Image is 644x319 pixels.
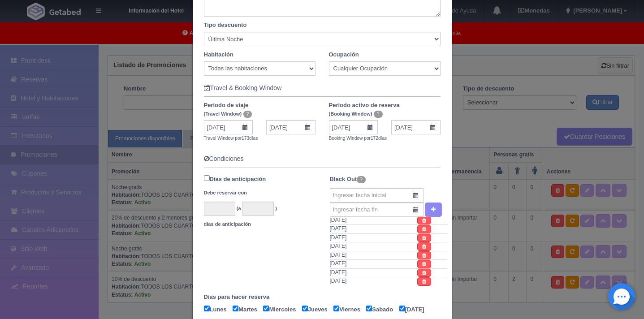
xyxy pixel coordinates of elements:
input: Fecha inicial [329,120,378,134]
small: Debe reservar con [204,190,247,195]
h5: Travel & Booking Window [204,85,441,91]
span: ? [357,176,366,183]
label: Periodo activo de reserva [322,101,447,118]
input: Miercoles [263,306,269,311]
input: Fecha inicial [204,120,253,134]
input: Ingresar fecha fin [330,203,424,217]
td: [DATE] [330,277,418,286]
input: Viernes [333,306,339,311]
input: Martes [233,306,238,311]
td: [DATE] [330,225,418,234]
input: Jueves [302,306,308,311]
small: Booking Window por días [329,136,387,141]
label: Sabado [366,304,398,314]
small: ) [275,206,277,211]
input: Fecha final [391,120,441,134]
label: Martes [233,304,262,314]
td: [DATE] [330,251,418,260]
input: Fecha final [266,120,316,134]
label: Miercoles [263,304,300,314]
span: 173 [242,136,249,141]
small: (a [237,206,241,211]
small: Travel Window por días [204,136,258,141]
h5: Condiciones [204,155,441,162]
span: ? [243,111,252,118]
label: [DATE] [399,304,429,314]
label: Tipo descuento [197,21,447,30]
input: Días de anticipación Debe reservar con [204,175,210,181]
td: [DATE] [330,268,418,277]
td: [DATE] [330,233,418,242]
input: Sabado [366,306,372,311]
span: ? [374,111,383,118]
label: Jueves [302,304,332,314]
label: Habitación [204,51,233,59]
small: (Travel Window) [204,111,242,116]
td: [DATE] [330,260,418,269]
label: Lunes [204,304,231,314]
input: [DATE] [399,306,405,311]
label: Periodo de viaje [197,101,322,118]
input: Ingresar fecha inicial [330,188,424,203]
label: Black Out [330,172,366,186]
small: (Booking Window) [329,111,372,116]
label: Días de anticipación [204,172,266,199]
span: 172 [371,136,378,141]
small: días de anticipación [204,221,251,227]
label: Viernes [333,304,365,314]
label: Días para hacer reserva [197,293,447,302]
input: Lunes [204,306,210,311]
td: [DATE] [330,242,418,251]
label: Ocupación [329,51,359,59]
td: [DATE] [330,216,418,225]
